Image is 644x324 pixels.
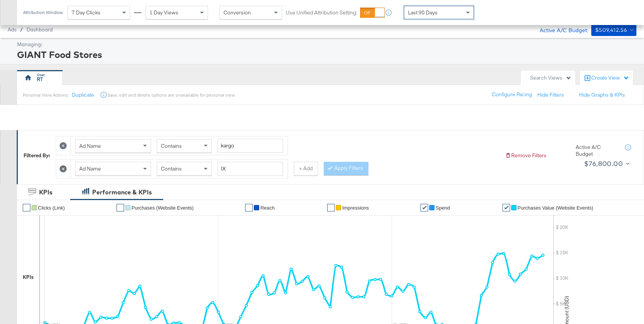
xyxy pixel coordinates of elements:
[294,162,318,175] button: + Add
[408,9,438,16] span: Last 90 Days
[286,9,357,16] label: Use Unified Attribution Setting:
[245,204,253,211] a: ✔
[38,205,65,211] span: Clicks (Link)
[530,74,572,81] div: Search Views
[502,204,510,211] a: ✔
[591,24,636,36] button: $509,412.56
[39,188,52,197] div: KPIs
[17,48,635,61] div: GIANT Food Stores
[161,165,182,172] span: Contains
[92,188,152,197] div: Performance & KPIs
[581,158,631,170] button: $76,800.00
[420,204,428,211] a: ✔
[327,204,335,211] a: ✔
[537,91,564,99] button: Hide Filters
[150,9,178,16] span: 1 Day Views
[532,24,587,35] div: Active A/C Budget
[23,204,30,211] a: ✔
[579,91,625,99] button: Hide Graphs & KPIs
[576,144,617,158] div: Active A/C Budget
[17,41,635,48] div: Managing:
[8,27,16,33] span: Ads
[595,25,627,35] div: $509,412.56
[518,205,594,211] span: Purchases Value (Website Events)
[132,205,194,211] span: Purchases (Website Events)
[436,205,450,211] span: Spend
[23,274,34,281] div: KPIs
[72,91,94,99] button: Duplicate
[24,152,50,159] div: Filtered By:
[217,139,283,153] input: Enter a search term
[27,27,53,33] a: Dashboard
[23,92,69,98] div: Personal View Actions:
[23,10,64,15] div: Attribution Window:
[79,142,101,149] span: Ad Name
[342,205,369,211] span: Impressions
[16,27,27,33] span: /
[224,9,251,16] span: Conversion
[487,88,537,102] button: Configure Pacing
[591,74,629,82] div: Create View
[584,158,623,169] div: $76,800.00
[161,142,182,149] span: Contains
[72,9,101,16] span: 7 Day Clicks
[505,152,546,159] button: Remove Filters
[217,162,283,176] input: Enter a search term
[260,205,275,211] span: Reach
[37,76,43,83] div: RT
[117,204,124,211] a: ✔
[79,165,101,172] span: Ad Name
[107,92,235,98] div: Save, edit and delete options are unavailable for personal view.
